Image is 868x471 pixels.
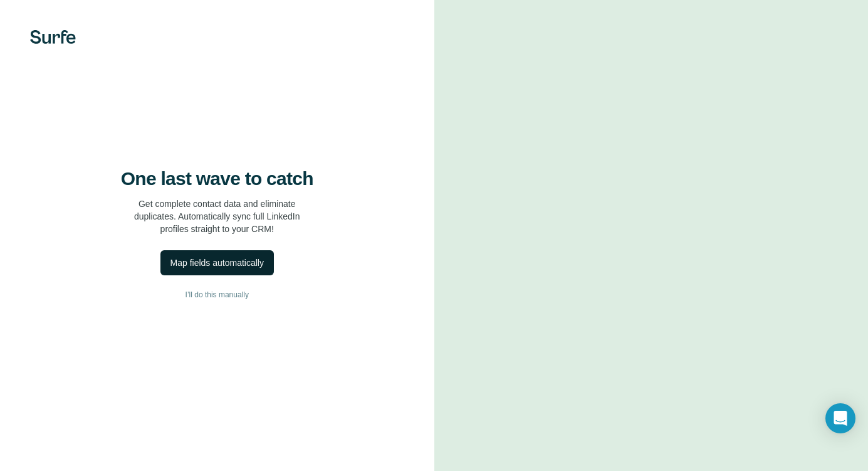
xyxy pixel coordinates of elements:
[121,167,313,190] h4: One last wave to catch
[186,289,249,300] span: I’ll do this manually
[134,198,300,235] p: Get complete contact data and eliminate duplicates. Automatically sync full LinkedIn profiles str...
[825,403,855,433] div: Open Intercom Messenger
[30,30,76,44] img: Surfe's logo
[160,250,274,275] button: Map fields automatically
[25,285,409,304] button: I’ll do this manually
[170,257,264,269] div: Map fields automatically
